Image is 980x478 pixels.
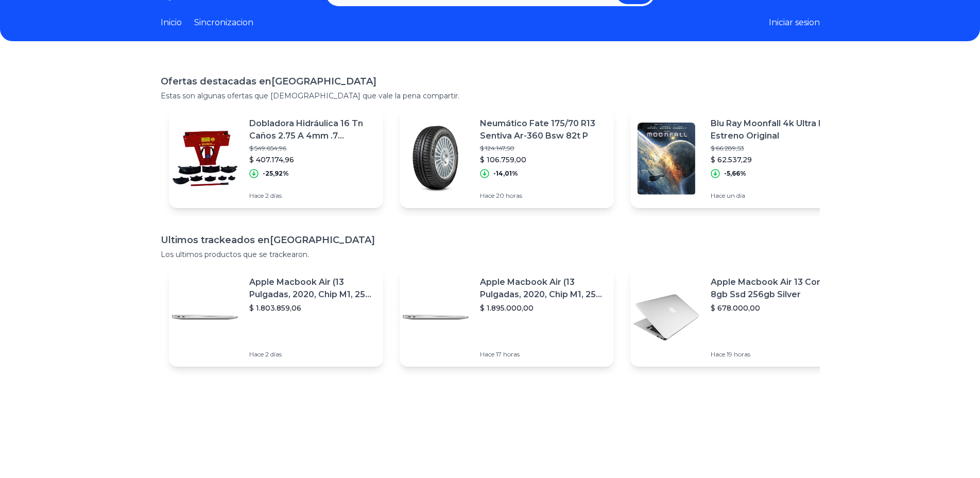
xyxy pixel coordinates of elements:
[711,276,836,301] p: Apple Macbook Air 13 Core I5 8gb Ssd 256gb Silver
[711,155,836,165] p: $ 62.537,29
[480,350,606,358] p: Hace 17 horas
[630,268,845,367] a: Featured imageApple Macbook Air 13 Core I5 8gb Ssd 256gb Silver$ 678.000,00Hace 19 horas
[480,303,606,313] p: $ 1.895.000,00
[480,117,606,142] p: Neumático Fate 175/70 R13 Sentiva Ar-360 Bsw 82t P
[249,144,375,152] p: $ 549.654,96
[249,192,375,200] p: Hace 2 días
[161,249,820,260] p: Los ultimos productos que se trackearon.
[630,109,845,208] a: Featured imageBlu Ray Moonfall 4k Ultra Hd Estreno Original$ 66.289,53$ 62.537,29-5,66%Hace un día
[169,123,241,195] img: Featured image
[711,192,836,200] p: Hace un día
[249,303,375,313] p: $ 1.803.859,06
[161,91,820,101] p: Estas son algunas ofertas que [DEMOGRAPHIC_DATA] que vale la pena compartir.
[249,276,375,301] p: Apple Macbook Air (13 Pulgadas, 2020, Chip M1, 256 Gb De Ssd, 8 Gb De Ram) - Plata
[400,123,472,195] img: Featured image
[169,268,383,367] a: Featured imageApple Macbook Air (13 Pulgadas, 2020, Chip M1, 256 Gb De Ssd, 8 Gb De Ram) - Plata$...
[400,109,614,208] a: Featured imageNeumático Fate 175/70 R13 Sentiva Ar-360 Bsw 82t P$ 124.147,50$ 106.759,00-14,01%Ha...
[630,123,702,195] img: Featured image
[493,169,518,178] p: -14,01%
[480,276,606,301] p: Apple Macbook Air (13 Pulgadas, 2020, Chip M1, 256 Gb De Ssd, 8 Gb De Ram) - Plata
[711,303,836,313] p: $ 678.000,00
[263,169,289,178] p: -25,92%
[400,281,472,353] img: Featured image
[769,16,820,29] button: Iniciar sesion
[480,155,606,165] p: $ 106.759,00
[480,192,606,200] p: Hace 20 horas
[711,117,836,142] p: Blu Ray Moonfall 4k Ultra Hd Estreno Original
[161,16,182,29] a: Inicio
[630,281,702,353] img: Featured image
[724,169,746,178] p: -5,66%
[249,350,375,358] p: Hace 2 días
[249,155,375,165] p: $ 407.174,96
[169,109,383,208] a: Featured imageDobladora Hidráulica 16 Tn Caños 2.75 A 4mm .7 Conform$ 549.654,96$ 407.174,96-25,9...
[711,350,836,358] p: Hace 19 horas
[249,117,375,142] p: Dobladora Hidráulica 16 Tn Caños 2.75 A 4mm .7 Conform
[711,144,836,152] p: $ 66.289,53
[161,233,820,247] h1: Ultimos trackeados en [GEOGRAPHIC_DATA]
[161,74,820,89] h1: Ofertas destacadas en [GEOGRAPHIC_DATA]
[194,16,253,29] a: Sincronizacion
[169,281,241,353] img: Featured image
[400,268,614,367] a: Featured imageApple Macbook Air (13 Pulgadas, 2020, Chip M1, 256 Gb De Ssd, 8 Gb De Ram) - Plata$...
[480,144,606,152] p: $ 124.147,50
